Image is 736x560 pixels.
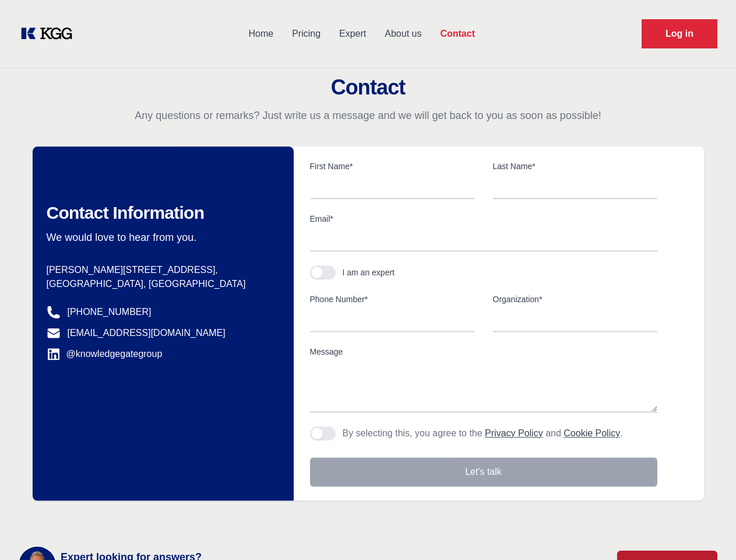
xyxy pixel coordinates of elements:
p: [GEOGRAPHIC_DATA], [GEOGRAPHIC_DATA] [47,277,275,291]
button: Let's talk [310,457,657,487]
p: We would love to hear from you. [47,230,275,244]
p: Any questions or remarks? Just write us a message and we will get back to you as soon as possible! [14,108,722,123]
p: [PERSON_NAME][STREET_ADDRESS], [47,263,275,277]
h2: Contact Information [47,202,275,223]
label: First Name* [310,160,474,172]
h2: Contact [14,76,722,99]
a: [EMAIL_ADDRESS][DOMAIN_NAME] [68,326,226,340]
label: Message [310,346,657,358]
a: Privacy Policy [485,428,543,438]
a: Expert [330,19,375,49]
a: [PHONE_NUMBER] [68,305,152,319]
a: Contact [431,19,484,49]
a: Request Demo [642,19,717,48]
p: By selecting this, you agree to the and . [343,426,623,440]
iframe: Chat Widget [678,504,736,560]
a: KOL Knowledge Platform: Talk to Key External Experts (KEE) [19,24,82,43]
label: Last Name* [493,160,657,172]
a: @knowledgegategroup [47,347,163,361]
div: I am an expert [343,267,395,278]
label: Organization* [493,293,657,305]
a: Cookie Policy [564,428,620,438]
a: Home [239,19,283,49]
label: Phone Number* [310,293,474,305]
a: About us [375,19,431,49]
label: Email* [310,213,657,225]
a: Pricing [283,19,330,49]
